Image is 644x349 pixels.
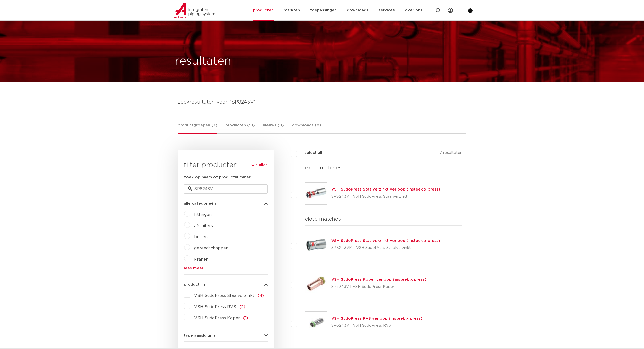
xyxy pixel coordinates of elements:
[239,305,245,309] span: (2)
[331,187,440,191] a: VSH SudoPress Staalverzinkt verloop (insteek x press)
[184,160,268,170] h3: filter producten
[331,316,422,320] a: VSH SudoPress RVS verloop (insteek x press)
[194,224,213,228] a: afsluiters
[178,122,217,134] a: productgroepen (7)
[331,193,440,201] p: SP8243V | VSH SudoPress Staalverzinkt
[331,239,440,243] a: VSH SudoPress Staalverzinkt verloop (insteek x press)
[305,273,327,295] img: Thumbnail for VSH SudoPress Koper verloop (insteek x press)
[194,246,228,250] a: gereedschappen
[440,150,462,158] p: 7 resultaten
[184,174,251,180] label: zoek op naam of productnummer
[292,122,321,133] a: downloads (0)
[184,202,268,205] button: alle categorieën
[184,184,268,194] input: zoeken
[175,53,231,69] h1: resultaten
[305,164,462,172] h4: exact matches
[194,257,208,261] a: kranen
[194,213,212,217] a: fittingen
[305,312,327,334] img: Thumbnail for VSH SudoPress RVS verloop (insteek x press)
[305,234,327,256] img: Thumbnail for VSH SudoPress Staalverzinkt verloop (insteek x press)
[297,150,322,156] label: select all
[331,278,426,281] a: VSH SudoPress Koper verloop (insteek x press)
[194,305,236,309] span: VSH SudoPress RVS
[331,283,426,291] p: SP5243V | VSH SudoPress Koper
[331,322,422,330] p: SP6243V | VSH SudoPress RVS
[258,294,264,298] span: (4)
[263,122,284,133] a: nieuws (0)
[251,162,268,168] a: wis alles
[331,244,440,252] p: SP8243VM | VSH SudoPress Staalverzinkt
[184,334,268,337] button: type aansluiting
[243,316,248,320] span: (1)
[194,235,208,239] a: buizen
[305,215,462,223] h4: close matches
[225,122,255,133] a: producten (91)
[184,334,215,337] span: type aansluiting
[305,183,327,204] img: Thumbnail for VSH SudoPress Staalverzinkt verloop (insteek x press)
[184,283,205,287] span: productlijn
[194,294,254,298] span: VSH SudoPress Staalverzinkt
[184,283,268,287] button: productlijn
[194,316,240,320] span: VSH SudoPress Koper
[184,266,268,270] a: lees meer
[184,202,216,205] span: alle categorieën
[178,98,466,106] h4: zoekresultaten voor: 'SP8243V'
